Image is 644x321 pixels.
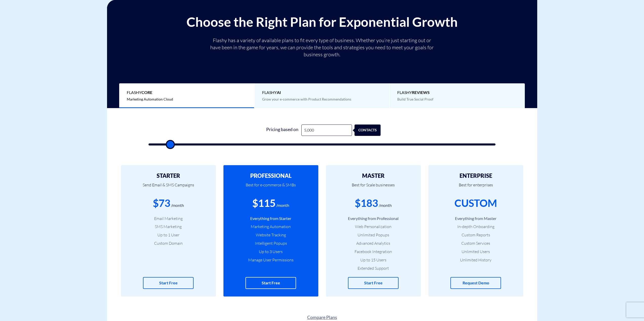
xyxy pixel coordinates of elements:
[129,224,208,230] li: SMS Marketing
[231,224,311,230] li: Marketing Automation
[129,216,208,221] li: Email Marketing
[231,216,311,221] li: Everything from Starter
[231,232,311,238] li: Website Tracking
[334,179,413,196] p: Best for Scale businesses
[129,240,208,246] li: Custom Domain
[231,240,311,246] li: Intelligent Popups
[143,277,194,289] a: Start Free
[127,90,246,95] span: Flashy
[436,179,516,196] p: Best for enterprises
[436,249,516,255] li: Unlimited Users
[231,179,311,196] p: Best for e-commerce & SMBs
[245,277,296,289] a: Start Free
[436,224,516,230] li: In-depth Onboarding
[436,257,516,263] li: Unlimited History
[334,240,413,246] li: Advanced Analytics
[153,196,170,210] div: $73
[252,196,276,210] div: $115
[111,15,533,29] h2: Choose the Right Plan for Exponential Growth
[450,277,501,289] a: Request Demo
[231,249,311,255] li: Up to 3 Users
[171,203,184,208] div: /month
[129,173,208,179] h2: STARTER
[436,240,516,246] li: Custom Services
[334,216,413,221] li: Everything from Professional
[231,257,311,263] li: Manage User Permissions
[334,173,413,179] h2: MASTER
[454,196,497,210] div: CUSTOM
[208,37,436,58] p: Flashy has a variety of available plans to fit every type of business. Whether you’re just starti...
[397,97,433,101] span: Build True Social Proof
[263,125,301,136] div: Pricing based on
[436,173,516,179] h2: ENTERPRISE
[107,314,537,321] a: Compare Plans
[379,203,392,208] div: /month
[436,216,516,221] li: Everything from Master
[129,179,208,196] p: Send Email & SMS Campaigns
[334,249,413,255] li: Facebook Integration
[357,125,383,136] div: contacts
[348,277,399,289] a: Start Free
[141,90,152,95] b: Core
[262,97,351,101] span: Grow your e-commerce with Product Recommendations
[262,90,382,95] span: Flashy
[355,196,378,210] div: $183
[127,97,173,101] span: Marketing Automation Cloud
[276,203,289,208] div: /month
[129,232,208,238] li: Up to 1 User
[436,232,516,238] li: Custom Reports
[334,257,413,263] li: Up to 15 Users
[412,90,430,95] b: REVIEWS
[334,265,413,271] li: Extended Support
[231,173,311,179] h2: PROFESSIONAL
[334,232,413,238] li: Unlimited Popups
[397,90,517,95] span: Flashy
[334,224,413,230] li: Web Personalization
[277,90,281,95] b: AI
